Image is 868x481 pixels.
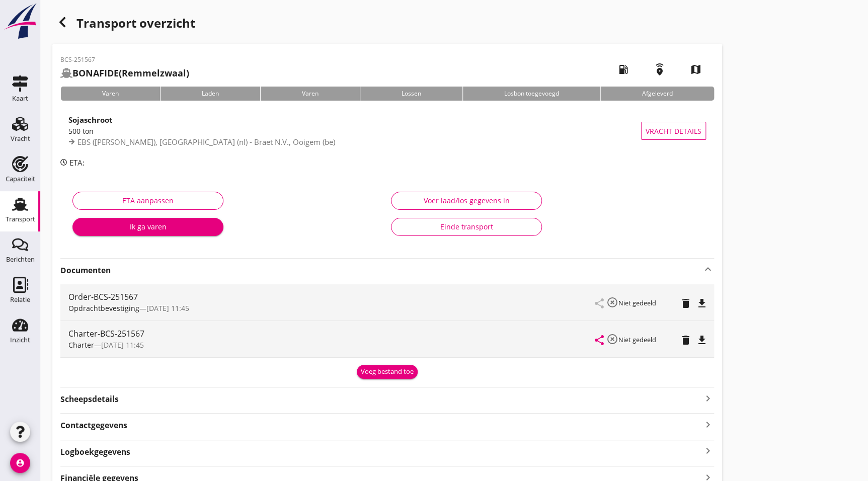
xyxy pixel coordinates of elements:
i: account_circle [10,453,30,473]
div: Relatie [10,296,30,303]
div: Transport [6,216,35,222]
strong: BONAFIDE [72,67,119,79]
small: Niet gedeeld [618,298,656,307]
div: Lossen [360,87,462,101]
strong: Documenten [60,265,702,276]
div: 500 ton [68,126,641,136]
div: — [68,303,595,313]
div: Varen [60,87,160,101]
span: Opdrachtbevestiging [68,303,139,313]
img: logo-small.a267ee39.svg [2,3,38,40]
a: Sojaschroot500 tonEBS ([PERSON_NAME]), [GEOGRAPHIC_DATA] (nl) - Braet N.V., Ooigem (be)Vracht det... [60,109,714,153]
i: local_gas_station [609,55,638,84]
div: Vracht [11,135,30,142]
button: Einde transport [391,218,542,236]
small: Niet gedeeld [618,335,656,344]
button: ETA aanpassen [72,192,223,210]
button: Voer laad/los gegevens in [391,192,542,210]
p: BCS-251567 [60,55,189,64]
i: highlight_off [606,296,618,308]
i: keyboard_arrow_right [702,444,714,458]
i: file_download [696,297,708,309]
div: Inzicht [10,337,30,343]
div: Order-BCS-251567 [68,291,595,303]
div: Ik ga varen [81,221,215,232]
div: Berichten [6,256,35,263]
div: Voeg bestand toe [361,367,414,377]
span: ETA: [69,157,85,168]
strong: Sojaschroot [68,115,113,125]
div: Transport overzicht [52,12,722,36]
div: Afgeleverd [600,87,714,101]
div: Losbon toegevoegd [462,87,600,101]
i: keyboard_arrow_right [702,391,714,405]
div: Kaart [12,95,28,102]
h2: (Remmelzwaal) [60,66,189,80]
i: delete [680,334,692,346]
span: Charter [68,340,94,350]
div: ETA aanpassen [81,195,215,206]
div: Charter-BCS-251567 [68,328,595,340]
span: Vracht details [646,126,701,136]
i: highlight_off [606,333,618,345]
div: Voer laad/los gegevens in [400,195,533,206]
strong: Logboekgegevens [60,446,130,458]
button: Voeg bestand toe [357,365,418,379]
strong: Contactgegevens [60,420,127,431]
span: EBS ([PERSON_NAME]), [GEOGRAPHIC_DATA] (nl) - Braet N.V., Ooigem (be) [77,137,335,147]
i: file_download [696,334,708,346]
span: [DATE] 11:45 [101,340,144,350]
div: Capaciteit [6,176,35,182]
i: emergency_share [646,55,674,84]
button: Ik ga varen [72,218,223,236]
span: [DATE] 11:45 [146,303,189,313]
div: Laden [160,87,260,101]
i: map [682,55,710,84]
div: Einde transport [400,221,533,232]
i: delete [680,297,692,309]
div: Varen [260,87,360,101]
i: share [593,334,605,346]
div: — [68,340,595,350]
i: keyboard_arrow_up [702,263,714,275]
button: Vracht details [641,122,706,140]
strong: Scheepsdetails [60,393,119,405]
i: keyboard_arrow_right [702,418,714,431]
